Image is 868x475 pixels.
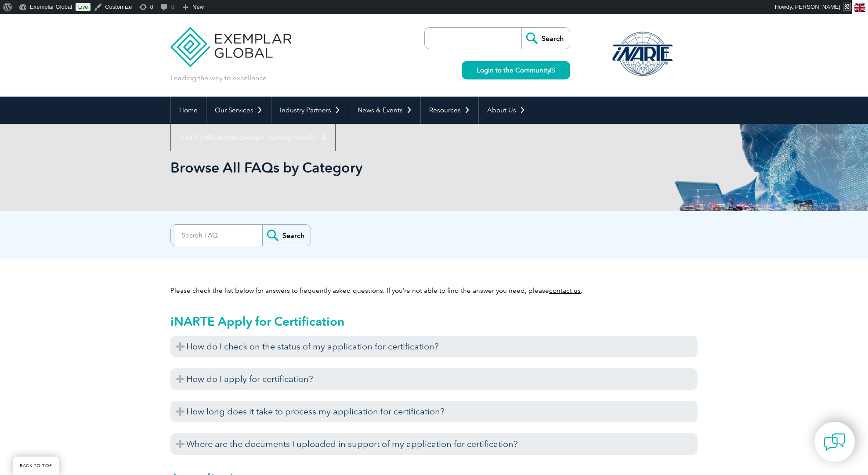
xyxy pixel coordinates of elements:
[170,368,698,390] h3: How do I apply for certification?
[175,225,262,246] input: Search FAQ
[521,28,570,49] input: Search
[549,287,581,295] a: contact us
[170,336,698,357] h3: How do I check on the status of my application for certification?
[170,159,508,176] h1: Browse All FAQs by Category
[824,431,846,453] img: contact-chat.png
[793,4,840,10] span: [PERSON_NAME]
[170,314,698,328] h2: iNARTE Apply for Certification
[462,61,570,79] a: Login to the Community
[170,286,698,295] p: Please check the list below for answers to frequently asked questions. If you’re not able to find...
[349,97,420,124] a: News & Events
[76,3,90,11] a: Live
[171,97,206,124] a: Home
[479,97,534,124] a: About Us
[170,401,698,422] h3: How long does it take to process my application for certification?
[271,97,349,124] a: Industry Partners
[206,97,271,124] a: Our Services
[262,225,311,246] input: Search
[170,433,698,455] h3: Where are the documents I uploaded in support of my application for certification?
[550,68,555,72] img: open_square.png
[854,4,865,12] img: en
[171,124,335,151] a: Find Certified Professional / Training Provider
[13,457,59,475] a: BACK TO TOP
[170,73,267,83] p: Leading the way to excellence
[170,14,291,67] img: Exemplar Global
[421,97,478,124] a: Resources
